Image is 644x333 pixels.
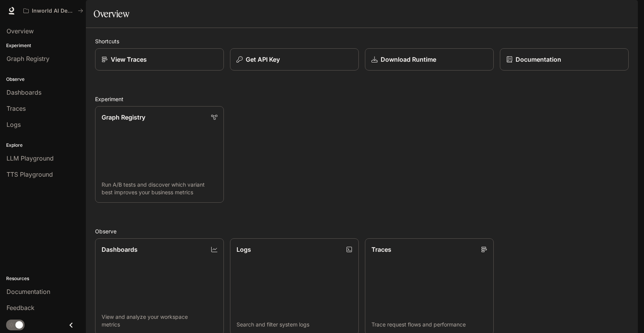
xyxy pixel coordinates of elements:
a: View Traces [95,48,224,71]
p: Graph Registry [102,113,145,122]
p: Traces [371,245,391,254]
h2: Shortcuts [95,37,629,45]
button: All workspaces [20,3,87,18]
p: Search and filter system logs [237,321,352,328]
p: Run A/B tests and discover which variant best improves your business metrics [102,181,217,196]
p: Get API Key [246,55,280,64]
a: Download Runtime [365,48,494,71]
p: View Traces [111,55,147,64]
h2: Observe [95,227,629,235]
a: Documentation [500,48,629,71]
p: Documentation [516,55,561,64]
p: Download Runtime [381,55,436,64]
p: Inworld AI Demos [32,8,75,14]
h1: Overview [94,6,129,21]
p: Logs [237,245,251,254]
p: Trace request flows and performance [371,321,487,328]
p: Dashboards [102,245,138,254]
a: Graph RegistryRun A/B tests and discover which variant best improves your business metrics [95,106,224,203]
h2: Experiment [95,95,629,103]
button: Get API Key [230,48,359,71]
p: View and analyze your workspace metrics [102,313,217,328]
